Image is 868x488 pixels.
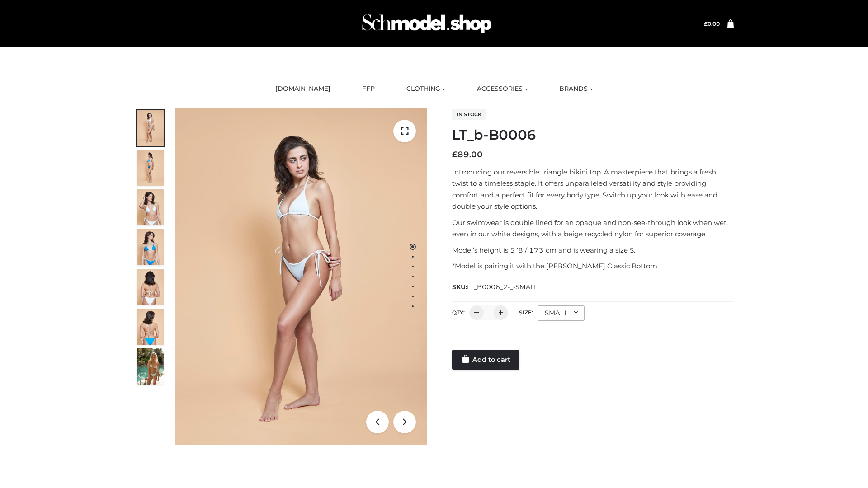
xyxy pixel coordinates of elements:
[452,150,483,160] bdi: 89.00
[452,166,734,212] p: Introducing our reversible triangle bikini top. A masterpiece that brings a fresh twist to a time...
[538,305,585,321] div: SMALL
[470,79,534,99] a: ACCESSORIES
[137,348,164,385] img: Arieltop_CloudNine_AzureSky2.jpg
[137,189,164,225] img: ArielClassicBikiniTop_CloudNine_AzureSky_OW114ECO_3-scaled.jpg
[452,260,734,272] p: *Model is pairing it with the [PERSON_NAME] Classic Bottom
[467,283,538,291] span: LT_B0006_2-_-SMALL
[452,150,458,160] span: £
[704,20,708,27] span: £
[137,309,164,345] img: ArielClassicBikiniTop_CloudNine_AzureSky_OW114ECO_8-scaled.jpg
[137,229,164,265] img: ArielClassicBikiniTop_CloudNine_AzureSky_OW114ECO_4-scaled.jpg
[452,244,734,256] p: Model’s height is 5 ‘8 / 173 cm and is wearing a size S.
[452,282,538,292] span: SKU:
[175,108,427,445] img: ArielClassicBikiniTop_CloudNine_AzureSky_OW114ECO_1
[704,20,720,27] a: £0.00
[137,110,164,146] img: ArielClassicBikiniTop_CloudNine_AzureSky_OW114ECO_1-scaled.jpg
[355,79,382,99] a: FFP
[519,309,533,316] label: Size:
[452,217,734,240] p: Our swimwear is double lined for an opaque and non-see-through look when wet, even in our white d...
[452,350,519,370] a: Add to cart
[552,79,599,99] a: BRANDS
[400,79,452,99] a: CLOTHING
[452,309,465,316] label: QTY:
[704,20,720,27] bdi: 0.00
[269,79,337,99] a: [DOMAIN_NAME]
[137,269,164,305] img: ArielClassicBikiniTop_CloudNine_AzureSky_OW114ECO_7-scaled.jpg
[359,6,495,42] img: Schmodel Admin 964
[137,150,164,186] img: ArielClassicBikiniTop_CloudNine_AzureSky_OW114ECO_2-scaled.jpg
[452,109,486,120] span: In stock
[452,127,734,143] h1: LT_b-B0006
